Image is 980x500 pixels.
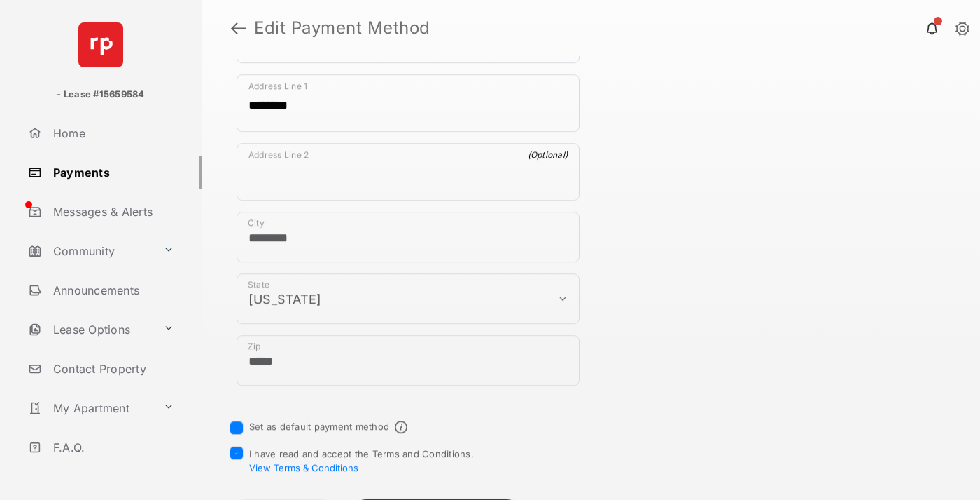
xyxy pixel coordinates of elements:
img: svg+xml;base64,PHN2ZyB4bWxucz0iaHR0cDovL3d3dy53My5vcmcvMjAwMC9zdmciIHdpZHRoPSI2NCIgaGVpZ2h0PSI2NC... [78,22,123,67]
button: I have read and accept the Terms and Conditions. [249,462,358,473]
div: payment_method_screening[postal_addresses][addressLine1] [237,74,580,132]
label: Set as default payment method [249,421,389,432]
a: F.A.Q. [22,431,202,464]
strong: Edit Payment Method [254,20,430,36]
p: - Lease #15659584 [57,88,144,102]
a: Home [22,116,202,150]
span: I have read and accept the Terms and Conditions. [249,448,474,473]
div: payment_method_screening[postal_addresses][country] [237,13,580,63]
a: My Apartment [22,391,157,425]
a: Lease Options [22,313,157,346]
div: payment_method_screening[postal_addresses][postalCode] [237,335,580,386]
div: payment_method_screening[postal_addresses][administrativeArea] [237,273,580,324]
a: Community [22,234,157,268]
a: Contact Property [22,352,202,386]
div: payment_method_screening[postal_addresses][locality] [237,212,580,262]
a: Messages & Alerts [22,195,202,229]
a: Announcements [22,273,202,307]
a: Payments [22,156,202,189]
div: payment_method_screening[postal_addresses][addressLine2] [237,143,580,201]
span: Default payment method info [395,421,407,433]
